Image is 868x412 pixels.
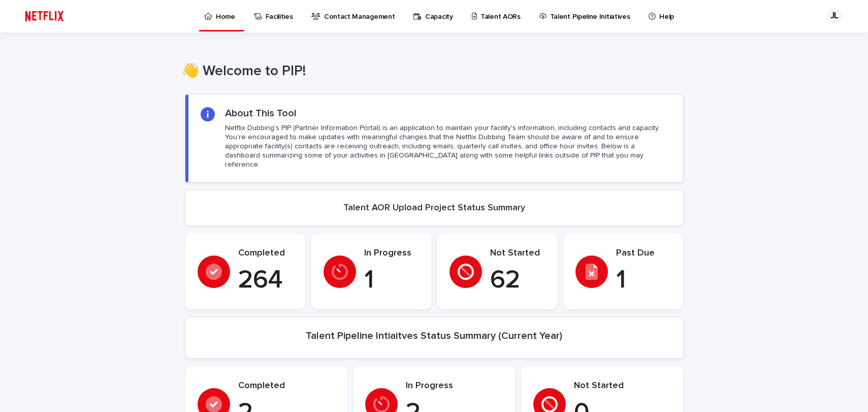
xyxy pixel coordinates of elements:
[238,381,335,392] p: Completed
[343,203,525,214] h2: Talent AOR Upload Project Status Summary
[238,248,293,259] p: Completed
[490,248,545,259] p: Not Started
[616,265,671,296] p: 1
[306,330,562,342] h2: Talent Pipeline Intiaitves Status Summary (Current Year)
[364,265,419,296] p: 1
[364,248,419,259] p: In Progress
[406,381,503,392] p: In Progress
[490,265,545,296] p: 62
[181,63,679,80] h1: 👋 Welcome to PIP!
[616,248,671,259] p: Past Due
[574,381,671,392] p: Not Started
[826,8,843,24] div: JL
[225,107,297,119] h2: About This Tool
[238,265,293,296] p: 264
[225,123,670,170] p: Netflix Dubbing's PIP (Partner Information Portal) is an application to maintain your facility's ...
[20,6,69,26] img: ifQbXi3ZQGMSEF7WDB7W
